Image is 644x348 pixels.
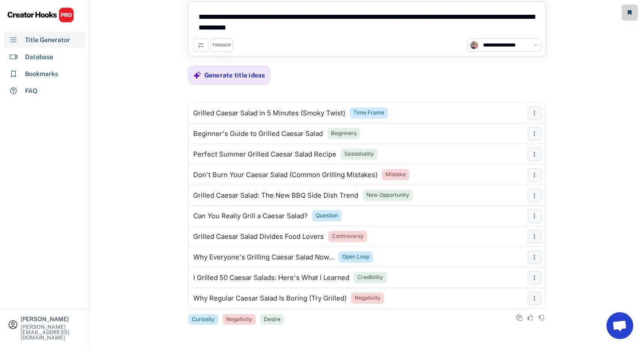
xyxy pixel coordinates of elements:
div: Beginners [331,130,356,137]
div: Database [25,52,53,62]
div: [PERSON_NAME] [21,316,81,322]
div: Why Regular Caesar Salad Is Boring (Try Grilled) [193,295,347,302]
div: Grilled Caesar Salad Divides Food Lovers [193,233,324,240]
div: Why Everyone's Grilling Caesar Salad Now... [193,254,334,261]
div: Grilled Caesar Salad: The New BBQ Side Dish Trend [193,192,358,199]
img: channels4_profile.jpg [470,41,478,49]
div: Open Loop [342,253,369,261]
div: Grilled Caesar Salad in 5 Minutes (Smoky Twist) [193,110,345,117]
div: Mistake [386,171,406,178]
div: Time Frame [353,109,384,117]
div: Beginner's Guide to Grilled Caesar Salad [193,130,323,137]
div: Negativity [226,316,252,323]
div: New Opportunity [366,191,409,199]
div: Credibility [357,274,383,281]
div: Don't Burn Your Caesar Salad (Common Grilling Mistakes) [193,171,377,178]
div: Title Generator [25,35,70,45]
div: TRIGGER [212,42,231,48]
div: [PERSON_NAME][EMAIL_ADDRESS][DOMAIN_NAME] [21,324,81,340]
div: Negativity [355,294,381,302]
div: Seasonality [344,150,374,158]
div: Question [316,212,338,220]
a: Open chat [606,312,633,339]
div: Can You Really Grill a Caesar Salad? [193,212,308,220]
div: FAQ [25,86,38,96]
div: I Grilled 50 Caesar Salads: Here's What I Learned [193,274,349,281]
div: Controversy [332,233,364,240]
img: CHPRO%20Logo.svg [7,7,74,23]
div: Bookmarks [25,69,58,79]
div: Perfect Summer Grilled Caesar Salad Recipe [193,151,336,158]
div: Desire [264,316,280,323]
div: Curiosity [192,316,215,323]
div: Generate title ideas [204,71,265,79]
